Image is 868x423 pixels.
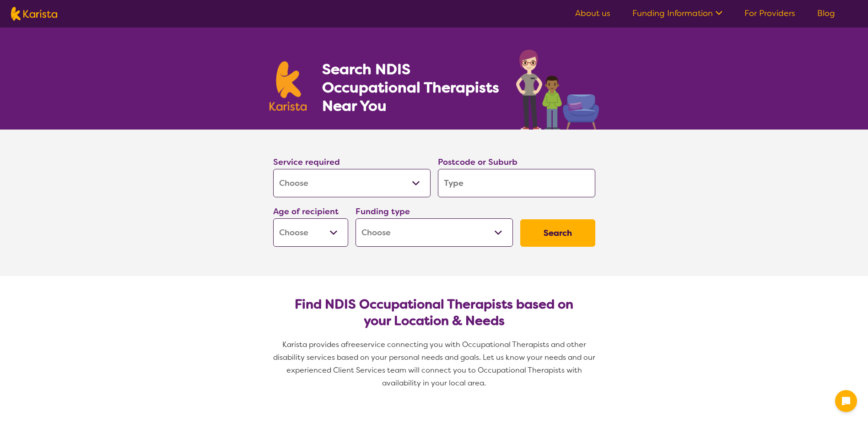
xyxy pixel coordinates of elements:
[11,7,57,21] img: Karista logo
[282,340,345,349] span: Karista provides a
[273,340,597,388] span: service connecting you with Occupational Therapists and other disability services based on your p...
[744,8,795,19] a: For Providers
[273,206,339,217] label: Age of recipient
[270,61,307,111] img: Karista logo
[632,8,722,19] a: Funding Information
[520,219,595,247] button: Search
[817,8,835,19] a: Blog
[322,60,500,115] h1: Search NDIS Occupational Therapists Near You
[438,157,518,168] label: Postcode or Suburb
[438,169,595,197] input: Type
[345,340,360,349] span: free
[575,8,610,19] a: About us
[273,157,340,168] label: Service required
[516,49,599,130] img: occupational-therapy
[280,296,588,329] h2: Find NDIS Occupational Therapists based on your Location & Needs
[356,206,410,217] label: Funding type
